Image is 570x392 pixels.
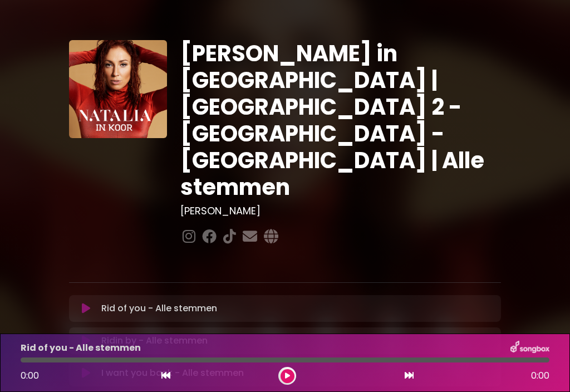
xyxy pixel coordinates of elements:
h1: [PERSON_NAME] in [GEOGRAPHIC_DATA] | [GEOGRAPHIC_DATA] 2 - [GEOGRAPHIC_DATA] - [GEOGRAPHIC_DATA] ... [180,40,501,200]
img: songbox-logo-white.png [510,341,549,355]
span: 0:00 [531,369,549,383]
span: 0:00 [21,369,39,382]
h3: [PERSON_NAME] [180,205,501,217]
img: YTVS25JmS9CLUqXqkEhs [69,40,167,138]
p: Rid of you - Alle stemmen [101,302,217,315]
p: Rid of you - Alle stemmen [21,341,141,355]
